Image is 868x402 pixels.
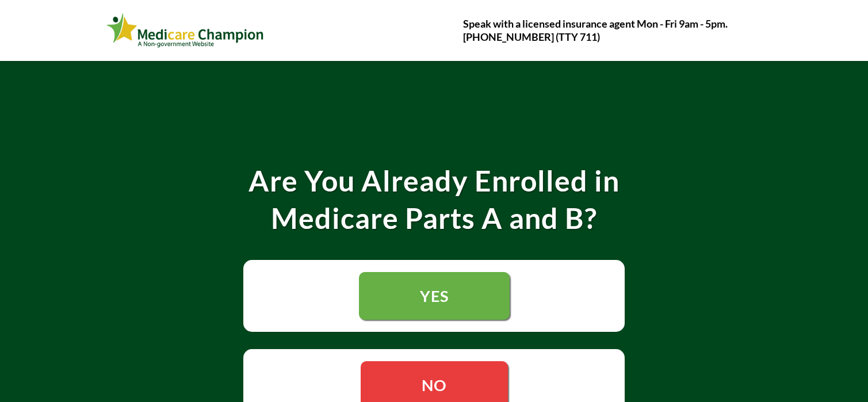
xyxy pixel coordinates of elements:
[422,376,447,395] span: NO
[463,30,600,43] strong: [PHONE_NUMBER] (TTY 711)
[248,163,620,198] strong: Are You Already Enrolled in
[106,11,265,50] img: Webinar
[271,201,597,235] strong: Medicare Parts A and B?
[359,272,510,320] a: YES
[420,286,449,305] span: YES
[463,17,728,30] strong: Speak with a licensed insurance agent Mon - Fri 9am - 5pm.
